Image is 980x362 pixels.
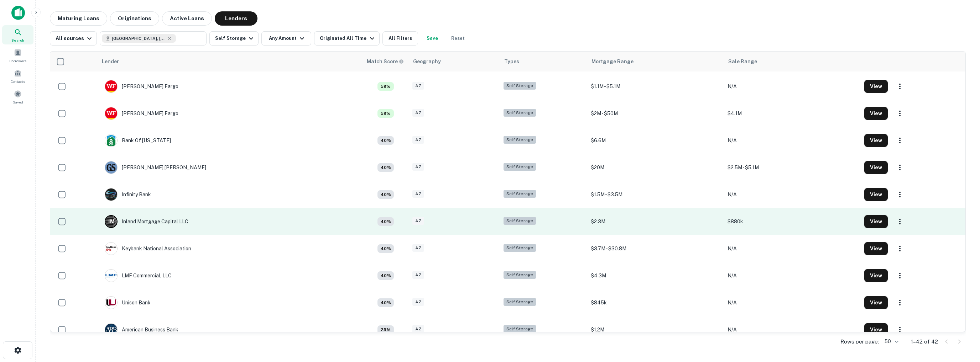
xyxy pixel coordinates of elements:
button: All Filters [382,31,418,46]
div: AZ [412,271,424,279]
a: Contacts [2,66,33,86]
div: Self Storage [504,298,536,306]
div: AZ [412,217,424,225]
button: View [864,80,888,93]
td: $2.5M - $5.1M [724,154,861,181]
img: picture [105,297,117,309]
span: Search [11,37,24,43]
button: All sources [50,31,97,46]
button: Self Storage [209,31,259,46]
th: Types [500,52,587,71]
span: Contacts [11,79,25,84]
div: Originated All Time [320,34,376,43]
th: Lender [98,52,363,71]
td: $4.1M [724,100,861,127]
td: $6.6M [587,127,724,154]
button: Active Loans [162,11,212,26]
button: View [864,215,888,228]
th: Capitalize uses an advanced AI algorithm to match your search with the best lender. The match sco... [363,52,409,71]
td: $20M [587,154,724,181]
h6: Match Score [367,58,402,65]
div: Inland Mortgage Capital LLC [105,215,188,228]
div: Capitalize uses an advanced AI algorithm to match your search with the best lender. The match sco... [377,136,394,145]
div: Self Storage [504,217,536,225]
div: 50 [882,336,900,347]
td: N/A [724,289,861,316]
span: Borrowers [9,58,26,64]
td: $2.3M [587,208,724,235]
p: Rows per page: [840,337,879,346]
div: Mortgage Range [591,57,634,66]
div: Keybank National Association [105,242,191,255]
img: picture [105,270,117,282]
div: AZ [412,109,424,117]
div: Unison Bank [105,296,151,309]
td: N/A [724,127,861,154]
p: I M [108,218,114,225]
a: Search [2,25,33,44]
th: Mortgage Range [587,52,724,71]
button: View [864,134,888,147]
iframe: Chat Widget [944,305,980,339]
div: LMF Commercial, LLC [105,269,172,282]
div: Self Storage [504,163,536,171]
img: picture [105,188,117,201]
div: AZ [412,298,424,306]
td: N/A [724,181,861,208]
button: Originated All Time [314,31,379,46]
div: Capitalize uses an advanced AI algorithm to match your search with the best lender. The match sco... [377,271,394,280]
div: Capitalize uses an advanced AI algorithm to match your search with the best lender. The match sco... [377,298,394,307]
img: picture [105,161,117,174]
span: [GEOGRAPHIC_DATA], [GEOGRAPHIC_DATA], [GEOGRAPHIC_DATA] [112,35,165,42]
button: View [864,242,888,255]
img: picture [105,80,117,92]
td: $1.5M - $3.5M [587,181,724,208]
td: $1.2M [587,316,724,343]
div: Capitalize uses an advanced AI algorithm to match your search with the best lender. The match sco... [377,217,394,226]
div: Self Storage [504,82,536,90]
th: Geography [409,52,500,71]
div: Self Storage [504,244,536,252]
img: picture [105,324,117,336]
td: N/A [724,316,861,343]
td: $4.3M [587,262,724,289]
div: Capitalize uses an advanced AI algorithm to match your search with the best lender. The match sco... [367,58,404,65]
div: Self Storage [504,190,536,198]
div: Self Storage [504,271,536,279]
button: Any Amount [261,31,311,46]
div: Types [504,57,519,66]
td: N/A [724,73,861,100]
div: Sale Range [728,57,757,66]
button: Originations [110,11,159,26]
div: AZ [412,136,424,144]
div: American Business Bank [105,323,178,336]
a: Saved [2,87,33,106]
button: View [864,296,888,309]
div: Capitalize uses an advanced AI algorithm to match your search with the best lender. The match sco... [377,244,394,253]
button: Save your search to get updates of matches that match your search criteria. [421,31,444,46]
th: Sale Range [724,52,861,71]
img: capitalize-icon.png [11,6,25,20]
div: AZ [412,244,424,252]
img: picture [105,107,117,119]
div: Self Storage [504,325,536,333]
div: [PERSON_NAME] Fargo [105,107,178,120]
td: $880k [724,208,861,235]
div: Capitalize uses an advanced AI algorithm to match your search with the best lender. The match sco... [377,109,394,118]
button: Lenders [215,11,257,26]
div: Lender [102,57,119,66]
button: View [864,188,888,201]
td: N/A [724,262,861,289]
div: Capitalize uses an advanced AI algorithm to match your search with the best lender. The match sco... [377,163,394,172]
div: Capitalize uses an advanced AI algorithm to match your search with the best lender. The match sco... [377,190,394,199]
img: picture [105,134,117,147]
span: Saved [13,99,23,105]
button: View [864,107,888,120]
div: Geography [413,57,441,66]
div: AZ [412,163,424,171]
div: AZ [412,325,424,333]
button: Maturing Loans [50,11,107,26]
